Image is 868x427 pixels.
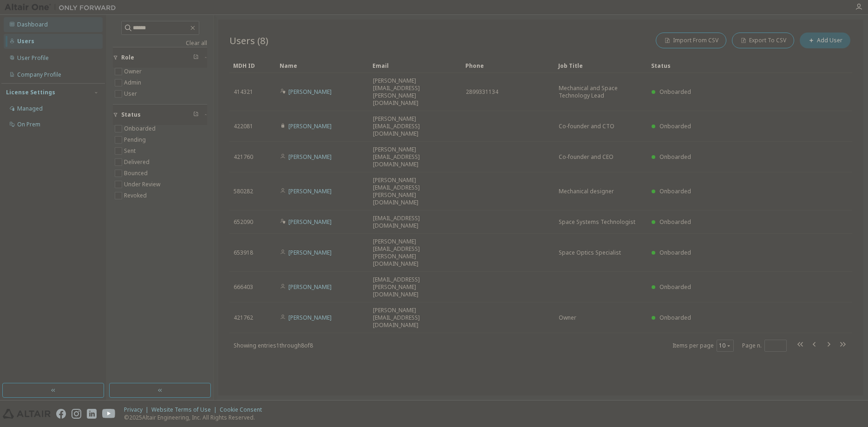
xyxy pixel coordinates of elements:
div: On Prem [17,121,40,128]
label: Under Review [124,179,162,190]
img: altair_logo.svg [3,409,51,419]
label: Bounced [124,168,150,179]
label: Sent [124,145,137,157]
a: [PERSON_NAME] [288,249,332,256]
span: Co-founder and CEO [559,153,613,161]
span: [PERSON_NAME][EMAIL_ADDRESS][PERSON_NAME][DOMAIN_NAME] [373,238,457,268]
span: Co-founder and CTO [559,123,614,130]
span: Onboarded [659,283,691,291]
span: [PERSON_NAME][EMAIL_ADDRESS][PERSON_NAME][DOMAIN_NAME] [373,177,457,206]
label: Delivered [124,157,151,168]
img: facebook.svg [56,409,66,419]
span: [PERSON_NAME][EMAIL_ADDRESS][DOMAIN_NAME] [373,307,457,329]
span: Owner [559,314,576,322]
div: Users [17,38,34,45]
div: Dashboard [17,21,48,28]
div: Managed [17,105,43,112]
label: Revoked [124,190,149,201]
span: Space Optics Specialist [559,249,621,256]
span: 580282 [234,188,253,195]
span: [EMAIL_ADDRESS][PERSON_NAME][DOMAIN_NAME] [373,276,457,298]
span: [PERSON_NAME][EMAIL_ADDRESS][DOMAIN_NAME] [373,115,457,138]
div: Privacy [124,406,151,414]
span: Onboarded [659,122,691,130]
div: Email [372,58,458,73]
span: [PERSON_NAME][EMAIL_ADDRESS][PERSON_NAME][DOMAIN_NAME] [373,77,457,107]
div: Company Profile [17,71,61,79]
a: Clear all [113,39,207,47]
div: Phone [465,58,551,73]
div: License Settings [6,89,55,96]
a: [PERSON_NAME] [288,314,332,322]
span: Onboarded [659,249,691,256]
label: Onboarded [124,123,157,134]
span: Items per page [672,340,734,352]
button: Export To CSV [732,33,794,48]
label: Admin [124,77,143,88]
a: [PERSON_NAME] [288,187,332,195]
label: Pending [124,134,148,145]
div: Cookie Consent [220,406,268,414]
img: linkedin.svg [87,409,97,419]
img: Altair One [5,3,121,12]
label: Owner [124,66,144,77]
span: Onboarded [659,88,691,96]
button: Status [113,105,207,125]
span: [EMAIL_ADDRESS][DOMAIN_NAME] [373,215,457,230]
div: Status [651,58,804,73]
div: Job Title [558,58,644,73]
span: Space Systems Technologist [559,218,635,226]
span: Page n. [742,340,787,352]
span: Clear filter [193,54,199,61]
a: [PERSON_NAME] [288,283,332,291]
div: Name [280,58,365,73]
a: [PERSON_NAME] [288,122,332,130]
img: youtube.svg [102,409,116,419]
span: 414321 [234,88,253,96]
span: Clear filter [193,111,199,118]
span: 422081 [234,123,253,130]
span: [PERSON_NAME][EMAIL_ADDRESS][DOMAIN_NAME] [373,146,457,168]
button: 10 [719,342,731,349]
a: [PERSON_NAME] [288,153,332,161]
span: 652090 [234,218,253,226]
button: Import From CSV [656,33,726,48]
span: Mechanical designer [559,188,614,195]
a: [PERSON_NAME] [288,218,332,226]
span: 666403 [234,283,253,291]
a: [PERSON_NAME] [288,88,332,96]
div: Website Terms of Use [151,406,220,414]
span: 421760 [234,153,253,161]
button: Role [113,47,207,68]
span: Status [121,111,141,118]
img: instagram.svg [72,409,81,419]
div: User Profile [17,54,49,62]
button: Add User [800,33,850,48]
div: MDH ID [233,58,272,73]
span: 653918 [234,249,253,256]
span: Onboarded [659,314,691,322]
span: Mechanical and Space Technology Lead [559,85,643,99]
span: Onboarded [659,153,691,161]
p: © 2025 Altair Engineering, Inc. All Rights Reserved. [124,414,268,421]
span: Role [121,54,134,61]
label: User [124,88,139,99]
span: Onboarded [659,187,691,195]
span: Users (8) [229,34,268,47]
span: Onboarded [659,218,691,226]
span: 421762 [234,314,253,322]
span: Showing entries 1 through 8 of 8 [234,342,313,349]
span: 2899331134 [466,88,498,96]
